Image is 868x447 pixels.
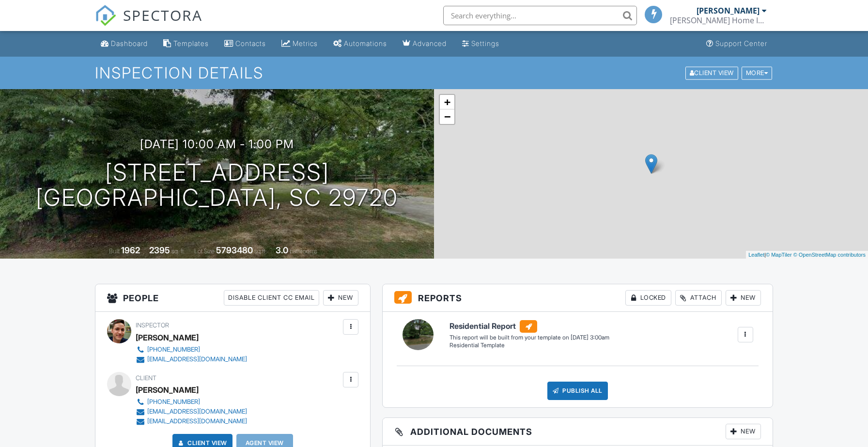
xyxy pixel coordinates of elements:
[746,251,868,259] div: |
[329,35,391,53] a: Automations (Basic)
[344,39,387,47] div: Automations
[224,290,319,306] div: Disable Client CC Email
[171,247,185,255] span: sq. ft.
[697,6,759,15] div: [PERSON_NAME]
[440,109,454,124] a: Zoom out
[670,15,767,25] div: Watts Home Inspections of South Carolina
[36,160,398,211] h1: [STREET_ADDRESS] [GEOGRAPHIC_DATA], SC 29720
[97,35,152,53] a: Dashboard
[413,39,447,47] div: Advanced
[383,284,773,312] h3: Reports
[136,416,247,426] a: [EMAIL_ADDRESS][DOMAIN_NAME]
[95,5,116,26] img: The Best Home Inspection Software - Spectora
[149,245,170,255] div: 2395
[276,245,288,255] div: 3.0
[449,341,609,350] div: Residential Template
[173,39,209,47] div: Templates
[458,35,503,53] a: Settings
[625,290,671,306] div: Locked
[95,284,370,312] h3: People
[323,290,358,306] div: New
[471,39,499,47] div: Settings
[726,424,761,439] div: New
[109,247,120,255] span: Built
[194,247,215,255] span: Lot Size
[136,407,247,416] a: [EMAIL_ADDRESS][DOMAIN_NAME]
[793,252,866,258] a: © OpenStreetMap contributors
[136,374,156,382] span: Client
[254,247,266,255] span: sq.ft.
[136,355,247,364] a: [EMAIL_ADDRESS][DOMAIN_NAME]
[216,245,253,255] div: 5793480
[136,397,247,407] a: [PHONE_NUMBER]
[399,35,450,53] a: Advanced
[147,417,247,425] div: [EMAIL_ADDRESS][DOMAIN_NAME]
[220,35,270,53] a: Contacts
[748,252,764,258] a: Leaflet
[95,13,202,33] a: SPECTORA
[449,320,609,333] h6: Residential Report
[742,66,773,79] div: More
[766,252,792,258] a: © MapTiler
[290,247,317,255] span: bathrooms
[136,322,169,329] span: Inspector
[121,245,140,255] div: 1962
[159,35,213,53] a: Templates
[684,69,741,76] a: Client View
[235,39,266,47] div: Contacts
[147,408,247,416] div: [EMAIL_ADDRESS][DOMAIN_NAME]
[685,66,738,79] div: Client View
[278,35,322,53] a: Metrics
[140,138,294,151] h3: [DATE] 10:00 am - 1:00 pm
[95,64,773,81] h1: Inspection Details
[449,334,609,341] div: This report will be built from your template on [DATE] 3:00am
[123,5,202,25] span: SPECTORA
[111,39,148,47] div: Dashboard
[547,382,608,400] div: Publish All
[147,346,200,354] div: [PHONE_NUMBER]
[136,330,199,345] div: [PERSON_NAME]
[443,6,637,25] input: Search everything...
[715,39,767,47] div: Support Center
[147,355,247,363] div: [EMAIL_ADDRESS][DOMAIN_NAME]
[440,95,454,109] a: Zoom in
[147,398,200,406] div: [PHONE_NUMBER]
[293,39,318,47] div: Metrics
[136,345,247,355] a: [PHONE_NUMBER]
[383,418,773,446] h3: Additional Documents
[702,35,771,53] a: Support Center
[675,290,722,306] div: Attach
[136,383,199,397] div: [PERSON_NAME]
[726,290,761,306] div: New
